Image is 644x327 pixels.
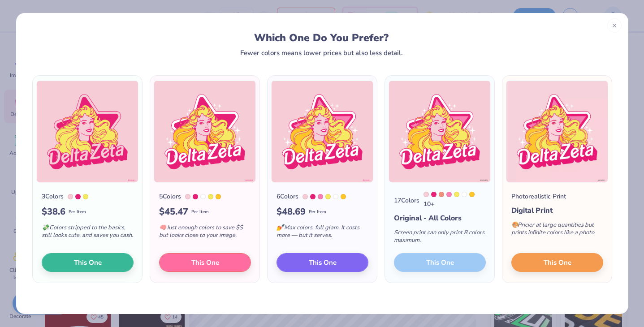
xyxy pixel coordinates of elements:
[159,219,251,248] div: Just enough colors to save $$ but looks close to your image.
[439,192,444,197] div: 486 C
[277,192,298,201] div: 6 Colors
[424,192,486,209] div: 10 +
[185,194,190,199] div: 706 C
[310,194,316,199] div: 213 C
[42,224,49,232] span: 💸
[325,194,331,199] div: 100 C
[309,209,326,215] span: Per Item
[208,194,213,199] div: 100 C
[42,205,65,219] span: $ 38.6
[68,194,73,199] div: 706 C
[318,194,323,199] div: 211 C
[511,205,603,216] div: Digital Print
[394,224,486,253] div: Screen print can only print 8 colors maximum.
[159,192,181,201] div: 5 Colors
[240,49,403,56] div: Fewer colors means lower prices but also less detail.
[424,192,429,197] div: 706 C
[394,213,486,224] div: Original - All Colors
[75,194,81,199] div: 213 C
[454,192,459,197] div: 100 C
[42,253,134,272] button: This One
[394,196,419,205] div: 17 Colors
[431,192,437,197] div: 213 C
[511,192,566,201] div: Photorealistic Print
[40,32,603,44] div: Which One Do You Prefer?
[159,224,166,232] span: 🧠
[191,258,219,268] span: This One
[36,80,138,183] img: 3 color option
[389,80,491,183] img: 17 color option
[154,80,256,183] img: 5 color option
[446,192,452,197] div: 211 C
[333,194,338,199] div: White
[83,194,88,199] div: 100 C
[543,258,571,268] span: This One
[469,192,475,197] div: 123 C
[511,221,519,229] span: 🎨
[42,192,64,201] div: 3 Colors
[277,224,284,232] span: 💅
[511,216,603,245] div: Pricier at large quantities but prints infinite colors like a photo
[69,209,86,215] span: Per Item
[159,205,188,219] span: $ 45.47
[277,205,306,219] span: $ 48.69
[271,80,373,183] img: 6 color option
[341,194,346,199] div: 123 C
[308,258,336,268] span: This One
[200,194,206,199] div: White
[42,219,134,248] div: Colors stripped to the basics, still looks cute, and saves you cash.
[193,194,198,199] div: 213 C
[511,253,603,272] button: This One
[303,194,308,199] div: 706 C
[462,192,467,197] div: White
[277,253,368,272] button: This One
[159,253,251,272] button: This One
[191,209,209,215] span: Per Item
[216,194,221,199] div: 123 C
[506,80,608,183] img: Photorealistic preview
[277,219,368,248] div: Max colors, full glam. It costs more — but it serves.
[73,258,101,268] span: This One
